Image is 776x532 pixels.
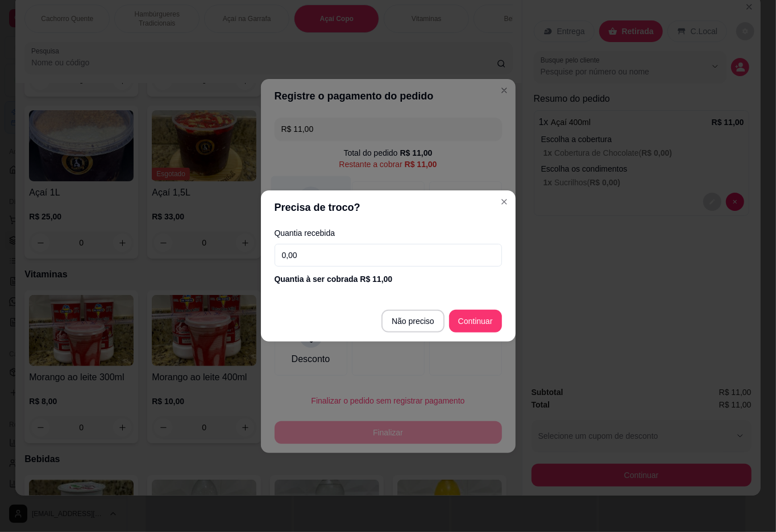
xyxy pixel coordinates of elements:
[449,310,502,332] button: Continuar
[275,229,502,237] label: Quantia recebida
[275,273,502,285] div: Quantia à ser cobrada R$ 11,00
[381,310,445,332] button: Não preciso
[495,193,513,211] button: Close
[261,190,516,225] header: Precisa de troco?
